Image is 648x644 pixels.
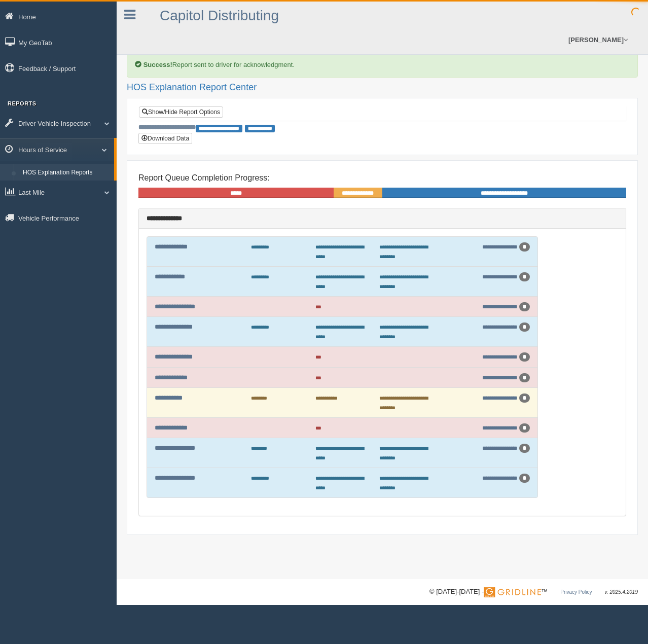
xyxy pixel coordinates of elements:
h2: HOS Explanation Report Center [127,83,638,93]
button: Download Data [138,133,192,144]
a: [PERSON_NAME] [563,25,633,54]
h4: Report Queue Completion Progress: [138,173,626,183]
b: Success! [143,61,172,68]
img: Gridline [484,587,541,597]
div: © [DATE]-[DATE] - ™ [429,587,638,597]
div: Report sent to driver for acknowledgment. [127,33,638,78]
span: v. 2025.4.2019 [605,589,638,595]
a: Show/Hide Report Options [139,106,223,118]
a: Capitol Distributing [160,8,279,23]
a: HOS Explanation Reports [18,164,114,182]
a: Privacy Policy [560,589,592,595]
